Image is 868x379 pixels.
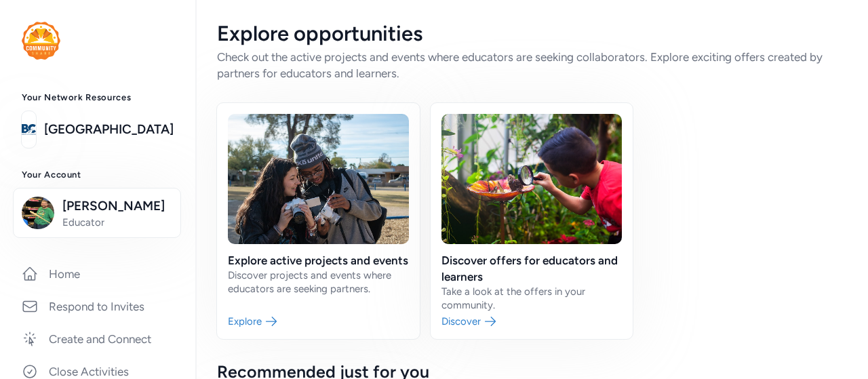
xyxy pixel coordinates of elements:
button: [PERSON_NAME]Educator [13,188,181,238]
img: logo [22,115,36,144]
a: Create and Connect [11,324,184,354]
a: [GEOGRAPHIC_DATA] [44,120,174,139]
div: Check out the active projects and events where educators are seeking collaborators. Explore excit... [217,49,846,81]
img: logo [22,22,60,60]
span: [PERSON_NAME] [62,197,172,216]
a: Home [11,259,184,289]
span: Educator [62,216,172,229]
h3: Your Network Resources [22,92,174,103]
h3: Your Account [22,169,174,180]
div: Explore opportunities [217,22,846,46]
a: Respond to Invites [11,292,184,321]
